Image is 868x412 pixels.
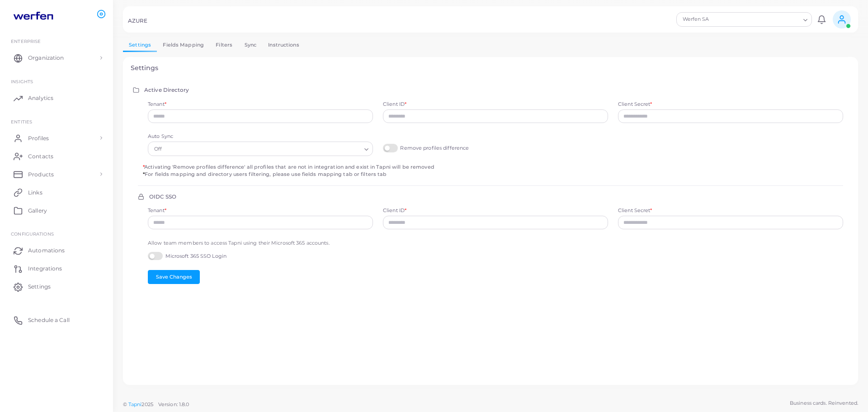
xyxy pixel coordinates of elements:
[748,14,800,24] input: Search for option
[142,401,153,408] span: 2025
[28,170,54,179] span: Products
[11,119,32,124] span: ENTITIES
[28,134,49,142] span: Profiles
[11,38,41,44] span: Enterprise
[164,144,361,154] input: Search for option
[123,401,189,408] span: ©
[28,265,62,273] span: Integrations
[148,133,173,140] label: Auto Sync
[28,246,65,255] span: Automations
[123,38,157,52] a: Settings
[11,79,33,84] span: INSIGHTS
[28,94,53,102] span: Analytics
[618,101,652,108] label: Client Secret
[262,38,305,52] a: Instructions
[28,152,53,161] span: Contacts
[28,283,51,291] span: Settings
[11,231,54,237] span: Configurations
[7,183,106,201] a: Links
[148,207,166,214] label: Tenant
[790,399,858,407] span: Business cards. Reinvented.
[128,18,148,24] h5: AZURE
[28,316,70,324] span: Schedule a Call
[157,38,210,52] a: Fields Mapping
[676,12,812,27] div: Search for option
[148,252,226,260] label: Microsoft 365 SSO Login
[28,54,64,62] span: Organization
[158,401,189,407] span: Version: 1.8.0
[8,9,58,25] img: logo
[149,194,176,200] h5: OIDC SSO
[210,38,238,52] a: Filters
[618,207,652,214] label: Client Secret
[7,242,106,260] a: Automations
[7,311,106,329] a: Schedule a Call
[7,278,106,296] a: Settings
[144,87,189,93] h5: Active Directory
[7,165,106,183] a: Products
[143,164,848,171] div: Activating 'Remove profiles difference' all profiles that are not in integration and exist in Tap...
[7,49,106,67] a: Organization
[28,189,42,197] span: Links
[238,38,262,52] a: Sync
[148,239,373,247] p: Allow team members to access Tapni using their Microsoft 365 accounts.
[383,101,406,108] label: Client ID
[7,147,106,165] a: Contacts
[128,401,142,407] a: Tapni
[153,145,163,154] span: Off
[131,64,851,72] h4: Settings
[681,15,747,24] span: Werfen SA
[383,207,406,214] label: Client ID
[148,270,200,284] button: Save Changes
[148,142,373,156] div: Search for option
[143,171,848,178] div: For fields mapping and directory users filtering, please use fields mapping tab or filters tab
[28,207,47,215] span: Gallery
[148,101,166,108] label: Tenant
[7,89,106,107] a: Analytics
[7,260,106,278] a: Integrations
[383,144,469,152] label: Remove profiles difference
[7,201,106,219] a: Gallery
[7,129,106,147] a: Profiles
